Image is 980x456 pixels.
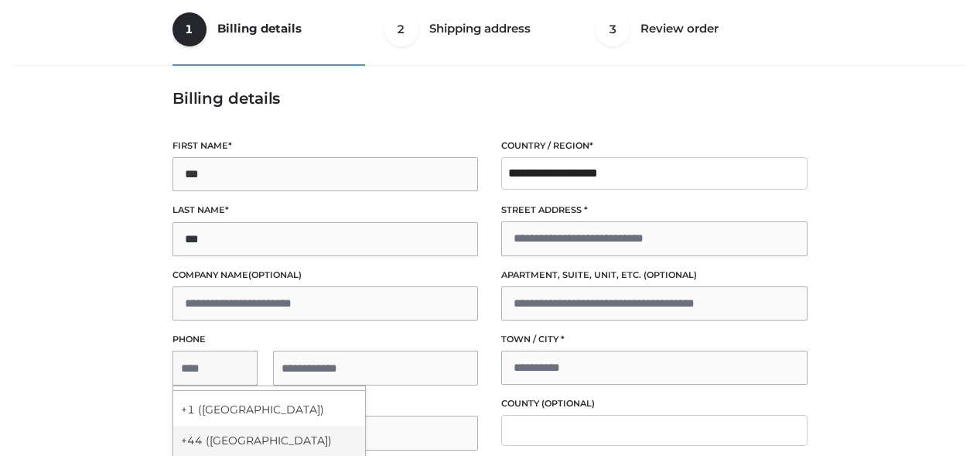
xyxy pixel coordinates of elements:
label: Town / City [501,332,808,347]
label: County [501,396,808,411]
label: Street address [501,203,808,218]
span: (optional) [644,269,697,280]
div: +1 ([GEOGRAPHIC_DATA]) [173,395,365,426]
span: (optional) [248,269,302,280]
label: Phone [172,332,479,347]
label: Company name [172,268,479,283]
span: (optional) [541,398,595,409]
h3: Billing details [172,89,808,108]
label: First name [172,139,479,153]
label: Country / Region [501,139,808,153]
label: Last name [172,203,479,218]
label: Apartment, suite, unit, etc. [501,268,808,283]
